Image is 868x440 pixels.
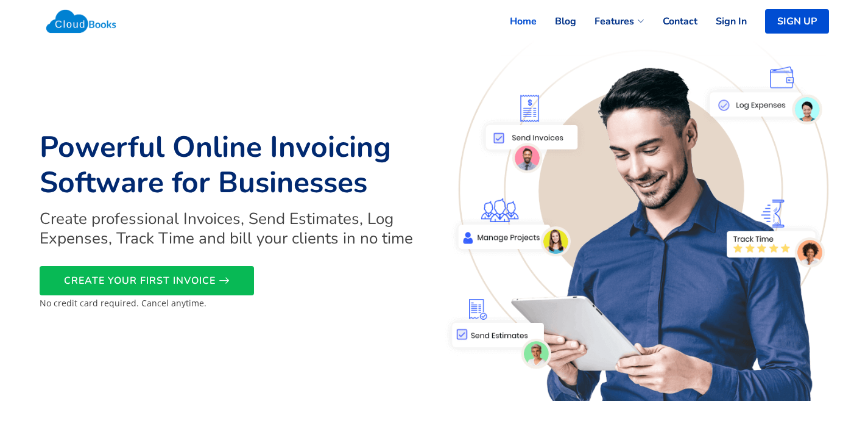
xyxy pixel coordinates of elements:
a: Home [492,8,537,35]
span: Features [595,14,634,29]
a: Contact [644,8,697,35]
a: Sign In [697,8,747,35]
h1: Powerful Online Invoicing Software for Businesses [40,130,427,200]
a: Features [576,8,644,35]
h2: Create professional Invoices, Send Estimates, Log Expenses, Track Time and bill your clients in n... [40,209,427,247]
img: Cloudbooks Logo [40,3,123,40]
a: Blog [537,8,576,35]
a: SIGN UP [765,9,829,34]
small: No credit card required. Cancel anytime. [40,297,206,309]
a: CREATE YOUR FIRST INVOICE [40,266,254,295]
